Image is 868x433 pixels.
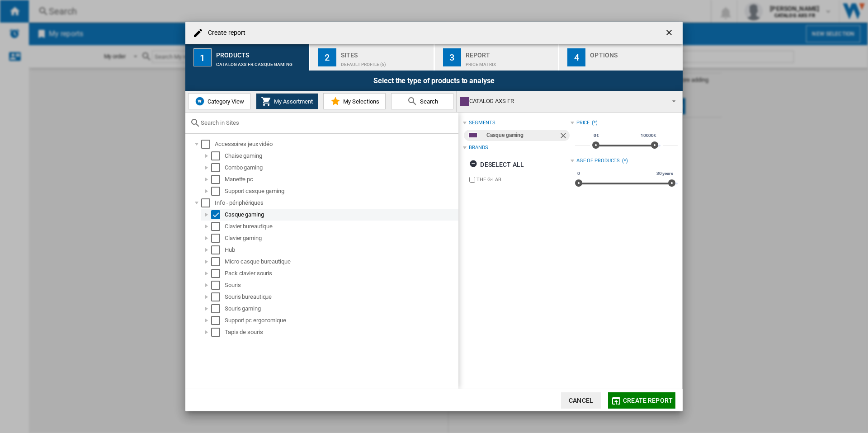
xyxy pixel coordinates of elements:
[460,95,664,108] div: CATALOG AXS FR
[211,245,225,254] md-checkbox: Select
[188,93,250,109] button: Category View
[225,245,457,254] div: Hub
[185,44,310,71] button: 1 Products CATALOG AXS FR:Casque gaming
[623,397,673,404] span: Create report
[211,328,225,337] md-checkbox: Select
[310,44,434,71] button: 2 Sites Default profile (6)
[665,28,675,39] ng-md-icon: getI18NText('BUTTONS.CLOSE_DIALOG')
[469,119,495,127] div: segments
[559,131,570,142] ng-md-icon: Remove
[467,156,527,173] button: Deselect all
[418,98,438,105] span: Search
[272,98,313,105] span: My Assortment
[256,93,318,109] button: My Assortment
[225,163,457,172] div: Combo gaming
[592,132,600,139] span: 0€
[561,392,601,409] button: Cancel
[661,24,679,42] button: getI18NText('BUTTONS.CLOSE_DIALOG')
[216,48,305,57] div: Products
[215,140,457,149] div: Accessoires jeux vidéo
[225,210,457,219] div: Casque gaming
[211,316,225,325] md-checkbox: Select
[469,177,475,183] input: brand.name
[225,257,457,266] div: Micro-casque bureautique
[211,269,225,278] md-checkbox: Select
[225,175,457,184] div: Manette pc
[576,170,581,177] span: 0
[567,48,585,66] div: 4
[185,71,683,91] div: Select the type of products to analyse
[225,269,457,278] div: Pack clavier souris
[318,48,336,66] div: 2
[211,304,225,313] md-checkbox: Select
[225,316,457,325] div: Support pc ergonomique
[341,98,379,105] span: My Selections
[194,96,205,107] img: wiser-icon-blue.png
[486,130,558,141] div: Casque gaming
[201,140,215,149] md-checkbox: Select
[225,187,457,196] div: Support casque gaming
[655,170,675,177] span: 30 years
[211,222,225,231] md-checkbox: Select
[576,119,590,127] div: Price
[225,151,457,160] div: Chaise gaming
[211,151,225,160] md-checkbox: Select
[225,328,457,337] div: Tapis de souris
[469,144,488,151] div: Brands
[201,119,454,126] input: Search in Sites
[341,57,430,67] div: Default profile (6)
[559,44,683,71] button: 4 Options
[193,48,212,66] div: 1
[225,304,457,313] div: Souris gaming
[211,175,225,184] md-checkbox: Select
[391,93,453,109] button: Search
[225,292,457,301] div: Souris bureautique
[216,57,305,67] div: CATALOG AXS FR:Casque gaming
[323,93,386,109] button: My Selections
[211,257,225,266] md-checkbox: Select
[205,98,244,105] span: Category View
[608,392,675,409] button: Create report
[225,234,457,243] div: Clavier gaming
[443,48,461,66] div: 3
[211,210,225,219] md-checkbox: Select
[435,44,559,71] button: 3 Report Price Matrix
[225,281,457,290] div: Souris
[215,198,457,207] div: Info - périphériques
[225,222,457,231] div: Clavier bureautique
[466,57,555,67] div: Price Matrix
[469,156,524,173] div: Deselect all
[203,28,245,38] h4: Create report
[639,132,658,139] span: 10000€
[211,281,225,290] md-checkbox: Select
[201,198,215,207] md-checkbox: Select
[211,292,225,301] md-checkbox: Select
[211,187,225,196] md-checkbox: Select
[476,176,570,183] label: THE G-LAB
[590,48,679,57] div: Options
[211,234,225,243] md-checkbox: Select
[466,48,555,57] div: Report
[341,48,430,57] div: Sites
[211,163,225,172] md-checkbox: Select
[576,157,620,165] div: Age of products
